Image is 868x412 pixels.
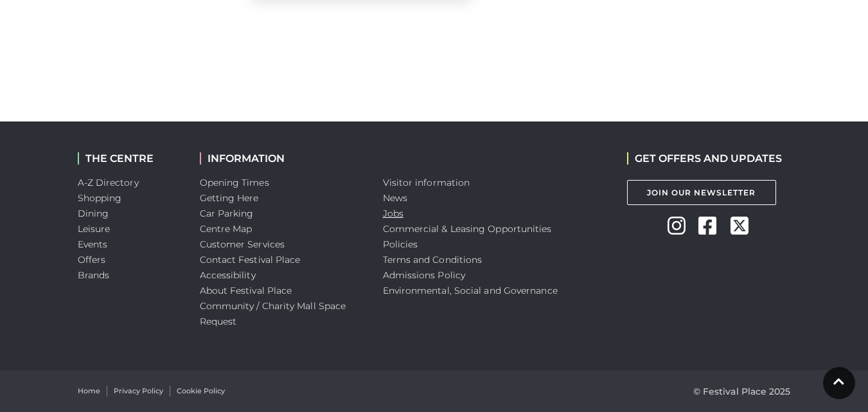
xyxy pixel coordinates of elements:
h2: INFORMATION [200,152,364,165]
a: Join Our Newsletter [627,180,776,205]
a: Contact Festival Place [200,254,301,265]
a: News [383,192,407,204]
p: © Festival Place 2025 [693,384,791,399]
a: Privacy Policy [114,386,163,397]
a: Jobs [383,208,403,219]
a: Dining [78,208,109,219]
a: Commercial & Leasing Opportunities [383,223,552,235]
a: Shopping [78,192,122,204]
a: A-Z Directory [78,177,139,188]
a: Events [78,238,108,250]
a: Admissions Policy [383,269,466,281]
a: Leisure [78,223,111,235]
a: Cookie Policy [177,386,225,397]
a: Brands [78,269,110,281]
a: Accessibility [200,269,256,281]
a: Environmental, Social and Governance [383,285,558,296]
a: Terms and Conditions [383,254,483,265]
a: Centre Map [200,223,252,235]
a: Opening Times [200,177,269,188]
a: Car Parking [200,208,254,219]
a: Community / Charity Mall Space Request [200,300,346,327]
a: Home [78,386,100,397]
a: Visitor information [383,177,470,188]
a: Customer Services [200,238,285,250]
a: Policies [383,238,418,250]
a: Offers [78,254,106,265]
h2: THE CENTRE [78,152,181,165]
a: Getting Here [200,192,259,204]
a: About Festival Place [200,285,292,296]
h2: GET OFFERS AND UPDATES [627,152,782,165]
